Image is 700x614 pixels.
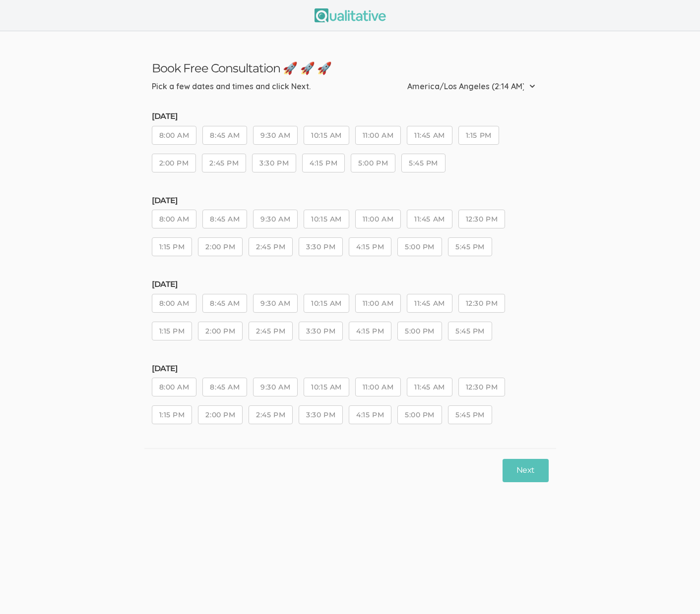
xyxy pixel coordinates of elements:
[253,378,298,396] button: 9:30 AM
[152,81,311,92] div: Pick a few dates and times and click Next.
[152,378,197,396] button: 8:00 AM
[253,210,298,228] button: 9:30 AM
[249,237,293,256] button: 2:45 PM
[355,210,401,228] button: 11:00 AM
[304,378,349,396] button: 10:15 AM
[407,294,452,313] button: 11:45 AM
[355,294,401,313] button: 11:00 AM
[152,237,192,256] button: 1:15 PM
[304,126,349,145] button: 10:15 AM
[401,154,445,172] button: 5:45 PM
[355,378,401,396] button: 11:00 AM
[152,196,549,205] h5: [DATE]
[407,126,452,145] button: 11:45 AM
[407,210,452,228] button: 11:45 AM
[152,364,549,373] h5: [DATE]
[152,322,192,340] button: 1:15 PM
[458,294,505,313] button: 12:30 PM
[253,294,298,313] button: 9:30 AM
[458,126,499,145] button: 1:15 PM
[304,210,349,228] button: 10:15 AM
[198,405,243,424] button: 2:00 PM
[315,8,386,22] img: Qualitative
[397,237,442,256] button: 5:00 PM
[152,405,192,424] button: 1:15 PM
[202,294,247,313] button: 8:45 AM
[349,237,391,256] button: 4:15 PM
[202,154,246,172] button: 2:45 PM
[407,378,452,396] button: 11:45 AM
[355,126,401,145] button: 11:00 AM
[152,294,197,313] button: 8:00 AM
[299,405,343,424] button: 3:30 PM
[349,322,391,340] button: 4:15 PM
[458,210,505,228] button: 12:30 PM
[152,61,549,75] h3: Book Free Consultation 🚀 🚀 🚀
[198,237,243,256] button: 2:00 PM
[299,322,343,340] button: 3:30 PM
[152,126,197,145] button: 8:00 AM
[152,154,196,172] button: 2:00 PM
[448,405,492,424] button: 5:45 PM
[503,459,548,482] button: Next
[448,322,492,340] button: 5:45 PM
[253,126,298,145] button: 9:30 AM
[351,154,395,172] button: 5:00 PM
[397,405,442,424] button: 5:00 PM
[397,322,442,340] button: 5:00 PM
[249,405,293,424] button: 2:45 PM
[202,210,247,228] button: 8:45 AM
[202,378,247,396] button: 8:45 AM
[152,280,549,289] h5: [DATE]
[249,322,293,340] button: 2:45 PM
[299,237,343,256] button: 3:30 PM
[252,154,296,172] button: 3:30 PM
[304,294,349,313] button: 10:15 AM
[302,154,345,172] button: 4:15 PM
[349,405,391,424] button: 4:15 PM
[198,322,243,340] button: 2:00 PM
[202,126,247,145] button: 8:45 AM
[448,237,492,256] button: 5:45 PM
[152,210,197,228] button: 8:00 AM
[152,112,549,121] h5: [DATE]
[458,378,505,396] button: 12:30 PM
